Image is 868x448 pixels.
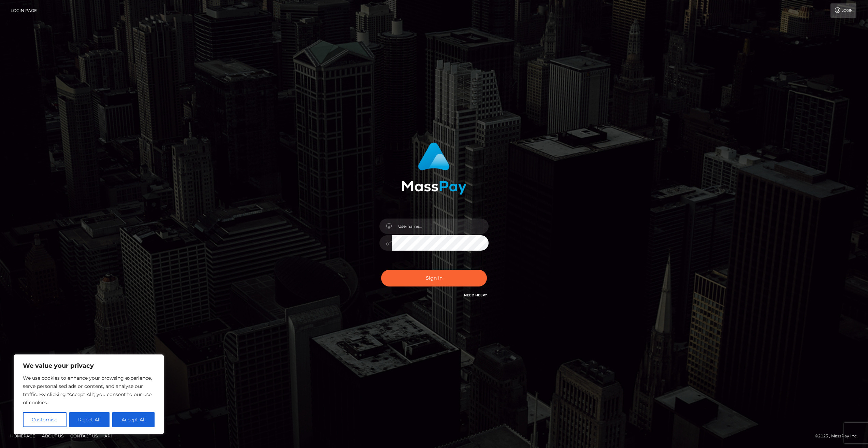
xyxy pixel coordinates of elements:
p: We value your privacy [23,362,155,370]
img: MassPay Login [402,142,466,195]
a: API [102,431,115,441]
button: Sign in [381,270,487,286]
a: Need Help? [464,293,487,297]
a: Login [830,3,856,18]
a: About Us [39,431,66,441]
a: Homepage [8,431,38,441]
button: Reject All [69,412,110,427]
button: Customise [23,412,67,427]
a: Contact Us [68,431,100,441]
a: Login Page [11,3,37,18]
input: Username... [392,219,489,234]
button: Accept All [112,412,155,427]
div: © 2025 , MassPay Inc. [815,432,863,440]
p: We use cookies to enhance your browsing experience, serve personalised ads or content, and analys... [23,374,155,407]
div: We value your privacy [14,354,164,434]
